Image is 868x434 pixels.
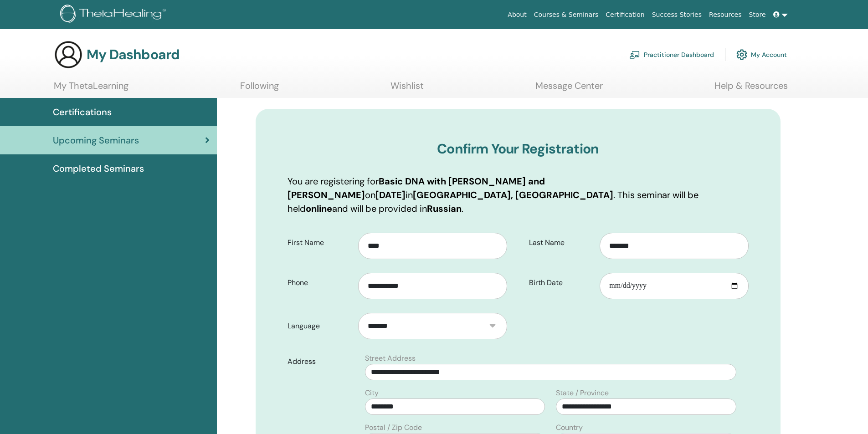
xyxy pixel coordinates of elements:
label: Last Name [522,234,600,251]
b: Basic DNA with [PERSON_NAME] and [PERSON_NAME] [288,175,545,201]
h3: My Dashboard [87,46,180,63]
label: Birth Date [522,274,600,291]
h3: Confirm Your Registration [288,141,749,157]
a: Practitioner Dashboard [629,45,714,65]
a: Store [745,6,770,23]
a: Wishlist [390,80,424,98]
a: Message Center [535,80,603,98]
b: online [306,203,332,214]
label: Country [556,422,583,433]
a: My Account [736,45,787,65]
label: City [365,388,379,398]
label: First Name [281,234,359,251]
a: About [504,6,530,23]
label: Address [281,353,360,370]
p: You are registering for on in . This seminar will be held and will be provided in . [288,174,749,215]
a: Certification [602,6,648,23]
label: Phone [281,274,359,291]
img: generic-user-icon.jpg [54,40,83,69]
label: Street Address [365,353,416,364]
a: Resources [705,6,745,23]
span: Upcoming Seminars [53,133,139,147]
img: chalkboard-teacher.svg [629,51,640,59]
a: Following [240,80,279,98]
b: [DATE] [375,189,406,201]
b: Russian [427,203,462,214]
b: [GEOGRAPHIC_DATA], [GEOGRAPHIC_DATA] [413,189,613,201]
span: Certifications [53,105,112,119]
a: Success Stories [648,6,705,23]
img: logo.png [60,5,169,25]
span: Completed Seminars [53,162,144,175]
a: My ThetaLearning [54,80,128,98]
a: Courses & Seminars [530,6,602,23]
img: cog.svg [736,47,747,62]
label: State / Province [556,388,609,398]
label: Postal / Zip Code [365,422,422,433]
a: Help & Resources [714,80,788,98]
label: Language [281,317,359,335]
